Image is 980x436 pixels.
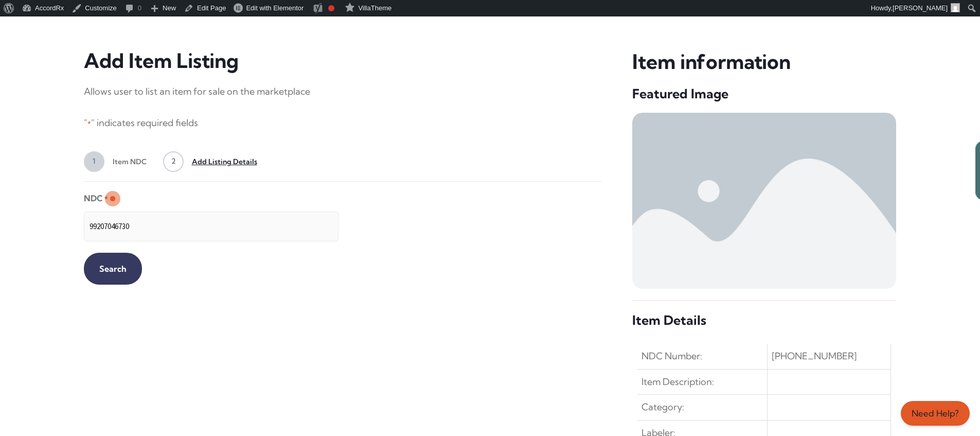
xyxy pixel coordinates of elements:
[893,4,948,12] span: [PERSON_NAME]
[632,312,896,329] h5: Item Details
[632,49,896,75] h3: Item information
[632,85,896,102] h5: Featured Image
[328,5,334,11] div: Focus keyphrase not set
[642,374,714,390] span: Item Description:
[246,4,304,12] span: Edit with Elementor
[84,49,602,73] h3: Add Item Listing
[901,401,970,426] a: Need Help?
[84,115,602,132] p: " " indicates required fields
[163,151,184,172] span: 2
[642,348,702,364] span: NDC Number:
[163,151,257,172] a: 2Add Listing Details
[84,190,108,207] label: NDC
[104,151,147,172] span: Item NDC
[642,399,684,415] span: Category:
[84,151,104,172] span: 1
[184,151,257,172] span: Add Listing Details
[84,253,142,285] input: Search
[84,83,602,100] p: Allows user to list an item for sale on the marketplace
[772,348,857,364] span: [PHONE_NUMBER]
